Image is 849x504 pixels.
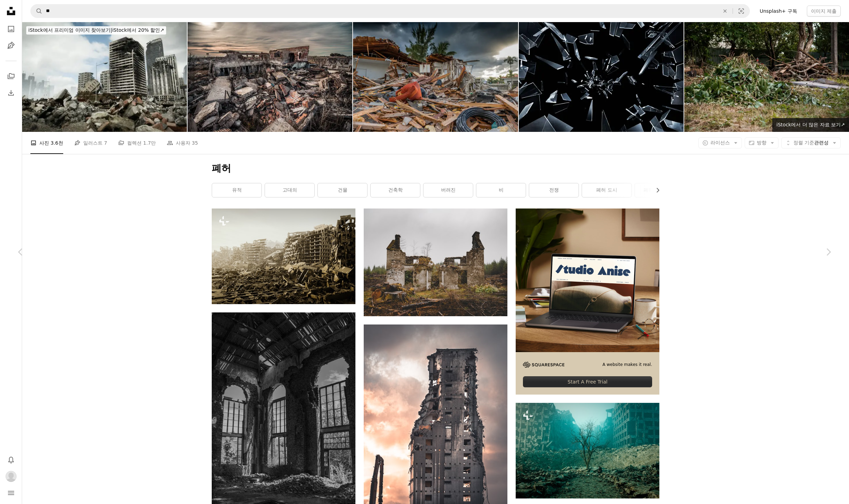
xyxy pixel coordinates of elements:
[6,471,17,482] img: 사용자 yoolp i의 아바타
[318,183,367,197] a: 건물
[516,447,659,454] a: 파괴된 도시 한가운데에 홀로 서 있는 나무 한 그루
[104,139,107,147] span: 7
[212,417,355,423] a: 벽돌 건물의 그레이스케일 사진
[793,139,829,146] span: 관련성
[733,4,750,18] button: 시각적 검색
[364,259,507,265] a: 버려진 콘크리트 집
[776,122,845,127] span: iStock에서 더 많은 자료 보기 ↗
[717,4,733,18] button: 삭제
[582,183,631,197] a: 폐허 도시
[602,362,652,368] span: A website makes it real.
[364,209,507,316] img: 버려진 콘크리트 집
[353,22,518,132] img: 허리케인 시즌
[74,132,107,154] a: 일러스트 7
[26,26,166,35] div: iStock에서 20% 할인 ↗
[781,137,841,148] button: 정렬 기준관련성
[516,403,659,498] img: 파괴된 도시 한가운데에 홀로 서 있는 나무 한 그루
[188,22,352,132] img: 파괴 후 폐허가 된 풍경 사진
[4,486,18,500] button: 메뉴
[772,118,849,132] a: iStock에서 더 많은 자료 보기↗
[523,376,652,387] div: Start A Free Trial
[212,162,659,175] h1: 폐허
[516,209,659,352] img: file-1705123271268-c3eaf6a79b21image
[4,469,18,483] button: 프로필
[516,209,659,395] a: A website makes it real.Start A Free Trial
[30,4,750,18] form: 사이트 전체에서 이미지 찾기
[192,139,198,147] span: 35
[28,27,112,33] span: iStock에서 프리미엄 이미지 찾아보기 |
[808,219,849,285] a: 다음
[167,132,198,154] a: 사용자 35
[265,183,314,197] a: 고대의
[22,22,170,39] a: iStock에서 프리미엄 이미지 찾아보기|iStock에서 20% 할인↗
[757,140,766,145] span: 방향
[118,132,156,154] a: 컬렉션 1.7만
[143,139,156,147] span: 1.7만
[529,183,579,197] a: 전쟁
[651,183,659,197] button: 목록을 오른쪽으로 스크롤
[364,324,507,504] img: 낮에는 흐린 하늘 아래 갈색 콘크리트 건물
[698,137,742,148] button: 라이선스
[212,209,355,304] img: 건물 옆에 있는 큰 돌무더기
[4,69,18,83] a: 컬렉션
[684,22,849,132] img: 무성한 녹지와 자연 쓰레기가 고요한 야외 환경에서
[523,362,564,368] img: file-1705255347840-230a6ab5bca9image
[22,22,187,132] img: 포스트 종말의 도시 풍경
[807,6,841,17] button: 이미지 제출
[212,253,355,259] a: 건물 옆에 있는 큰 돌무더기
[371,183,420,197] a: 건축학
[745,137,779,148] button: 방향
[4,22,18,36] a: 사진
[4,453,18,467] button: 알림
[793,140,814,145] span: 정렬 기준
[710,140,730,145] span: 라이선스
[635,183,684,197] a: 폐허가 된 도시
[476,183,526,197] a: 비
[4,39,18,52] a: 일러스트
[4,86,18,100] a: 다운로드 내역
[31,4,42,18] button: Unsplash 검색
[364,411,507,417] a: 낮에는 흐린 하늘 아래 갈색 콘크리트 건물
[755,6,801,17] a: Unsplash+ 구독
[519,22,684,132] img: Shattering 창쪽 유리컵
[212,183,261,197] a: 유적
[423,183,473,197] a: 버려진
